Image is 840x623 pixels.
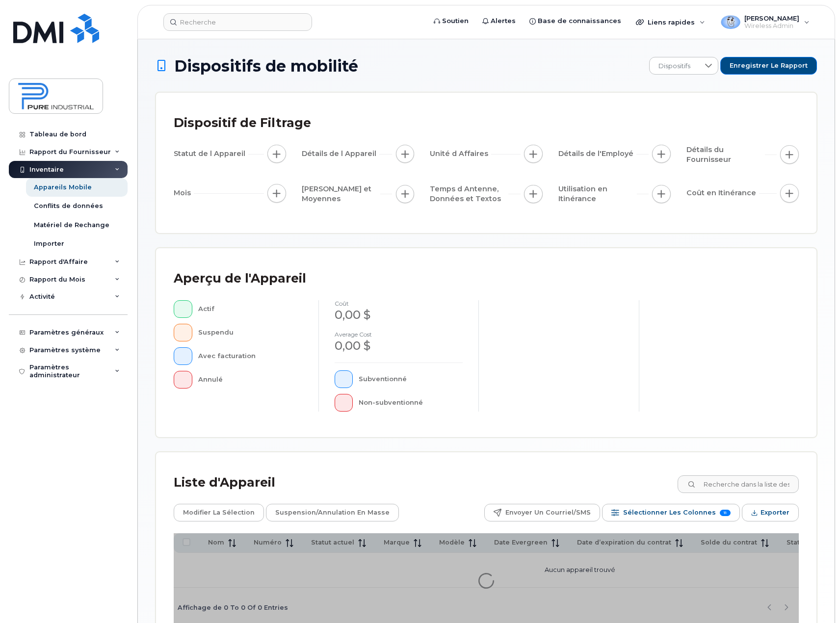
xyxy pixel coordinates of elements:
[198,300,303,318] div: Actif
[359,370,463,388] div: Subventionné
[359,394,463,412] div: Non-subventionné
[198,347,303,365] div: Avec facturation
[761,505,789,520] span: Exporter
[602,504,740,521] button: Sélectionner les colonnes 11
[198,324,303,341] div: Suspendu
[275,505,390,520] span: Suspension/Annulation en masse
[623,505,716,520] span: Sélectionner les colonnes
[174,57,358,75] span: Dispositifs de mobilité
[174,149,248,159] span: Statut de l Appareil
[505,505,591,520] span: Envoyer un courriel/SMS
[686,188,759,198] span: Coût en Itinérance
[335,300,463,307] h4: coût
[650,57,699,75] span: Dispositifs
[174,470,275,495] div: Liste d'Appareil
[335,337,463,354] div: 0,00 $
[686,145,765,165] span: Détails du Fournisseur
[174,188,194,198] span: Mois
[558,149,636,159] span: Détails de l'Employé
[430,184,508,204] span: Temps d Antenne, Données et Textos
[198,371,303,389] div: Annulé
[302,184,380,204] span: [PERSON_NAME] et Moyennes
[335,307,463,323] div: 0,00 $
[302,149,379,159] span: Détails de l Appareil
[174,504,264,521] button: Modifier la sélection
[335,331,463,337] h4: Average cost
[183,505,255,520] span: Modifier la sélection
[430,149,491,159] span: Unité d Affaires
[720,57,817,75] button: Enregistrer le rapport
[174,266,306,291] div: Aperçu de l'Appareil
[558,184,637,204] span: Utilisation en Itinérance
[484,504,600,521] button: Envoyer un courriel/SMS
[266,504,399,521] button: Suspension/Annulation en masse
[174,110,311,136] div: Dispositif de Filtrage
[730,61,808,70] span: Enregistrer le rapport
[678,475,799,493] input: Recherche dans la liste des appareils ...
[742,504,799,521] button: Exporter
[720,510,731,516] span: 11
